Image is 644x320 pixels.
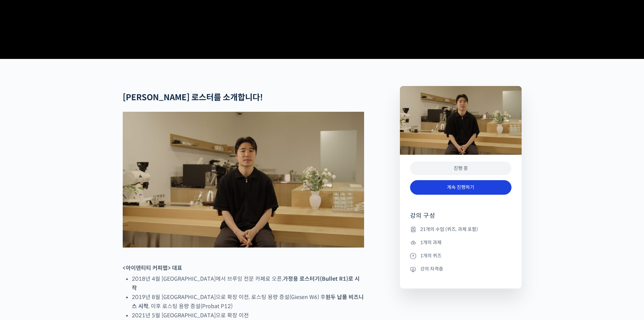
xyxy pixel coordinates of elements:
li: 강의 자격증 [410,265,511,273]
li: 2018년 4월 [GEOGRAPHIC_DATA]에서 브루잉 전문 카페로 오픈, [132,274,364,293]
h2: [PERSON_NAME] 로스터를 소개합니다! [123,93,364,103]
li: 21개의 수업 (퀴즈, 과제 포함) [410,225,511,233]
a: 홈 [2,215,45,232]
li: 2021년 5월 [GEOGRAPHIC_DATA]으로 확장 이전 [132,311,364,320]
li: 1개의 과제 [410,238,511,247]
span: 설정 [104,225,113,230]
a: 계속 진행하기 [410,180,511,195]
li: 1개의 퀴즈 [410,252,511,260]
a: 설정 [87,215,130,232]
span: 홈 [21,225,25,230]
div: 진행 중 [410,162,511,175]
a: 대화 [45,215,87,232]
li: 2019년 8월 [GEOGRAPHIC_DATA]으로 확장 이전, 로스팅 용량 증설(Giesen W6) 후 , 이후 로스팅 용량 증설(Probat P12) [132,293,364,311]
h4: 강의 구성 [410,212,511,225]
strong: <아이덴티티 커피랩> 대표 [123,264,182,272]
span: 대화 [62,225,70,231]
